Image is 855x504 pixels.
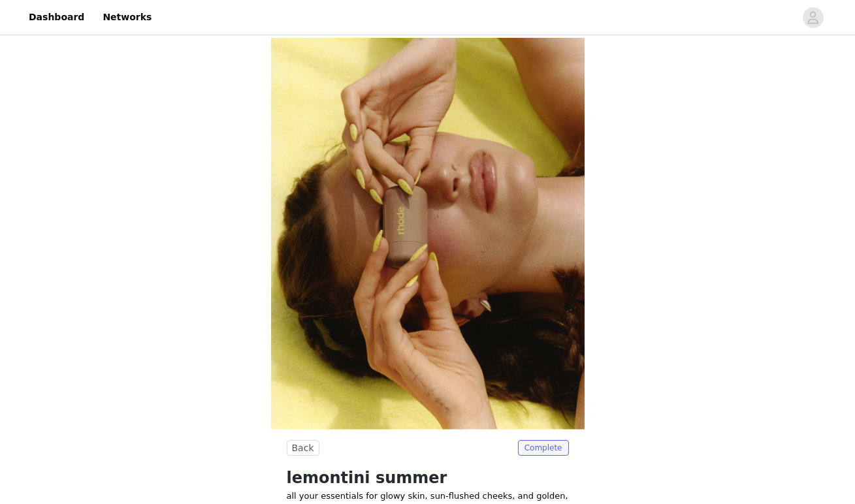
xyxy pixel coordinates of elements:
[287,440,319,456] button: Back
[95,3,159,32] a: Networks
[287,466,569,490] h1: lemontini summer
[21,3,92,32] a: Dashboard
[518,440,569,456] span: Complete
[807,7,819,28] div: avatar
[271,38,585,430] img: campaign image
